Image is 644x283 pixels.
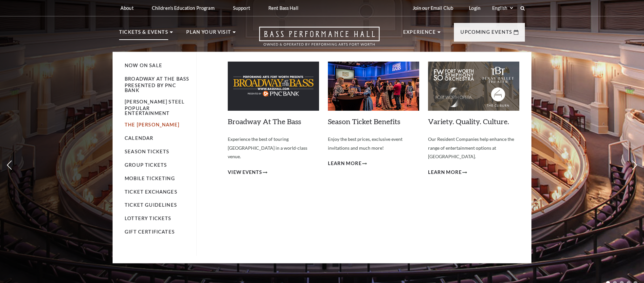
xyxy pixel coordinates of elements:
a: Lottery Tickets [125,216,171,221]
a: Season Ticket Benefits [328,117,400,126]
p: Support [233,5,250,11]
a: Now On Sale [125,63,162,68]
span: View Events [228,168,262,177]
p: Children's Education Program [152,5,215,11]
p: Rent Bass Hall [268,5,298,11]
a: Gift Certificates [125,229,175,235]
select: Select: [491,5,514,11]
a: Learn More [428,168,467,177]
a: Group Tickets [125,162,167,168]
p: Upcoming Events [460,28,512,40]
p: Enjoy the best prices, exclusive event invitations and much more! [328,135,419,152]
a: Learn More [328,160,367,168]
a: Ticket Exchanges [125,189,177,195]
img: 11121_resco_mega-nav-individual-block_279x150.jpg [428,62,519,111]
img: benefits_mega-nav_279x150.jpg [328,62,419,111]
a: Ticket Guidelines [125,202,177,208]
a: The [PERSON_NAME] [125,122,179,127]
span: Learn More [428,168,462,177]
p: Experience the best of touring [GEOGRAPHIC_DATA] in a world-class venue. [228,135,319,161]
span: Learn More [328,160,362,168]
a: View Events [228,168,267,177]
a: Calendar [125,135,153,141]
p: About [120,5,134,11]
a: Broadway At The Bass [228,117,301,126]
p: Experience [403,28,436,40]
a: Variety. Quality. Culture. [428,117,509,126]
a: Season Tickets [125,149,169,154]
a: Broadway At The Bass presented by PNC Bank [125,76,189,93]
p: Tickets & Events [119,28,168,40]
img: batb-meganav-279x150.jpg [228,62,319,111]
p: Our Resident Companies help enhance the range of entertainment options at [GEOGRAPHIC_DATA]. [428,135,519,161]
a: Mobile Ticketing [125,176,175,181]
a: [PERSON_NAME] Steel Popular Entertainment [125,99,185,116]
p: Plan Your Visit [186,28,231,40]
